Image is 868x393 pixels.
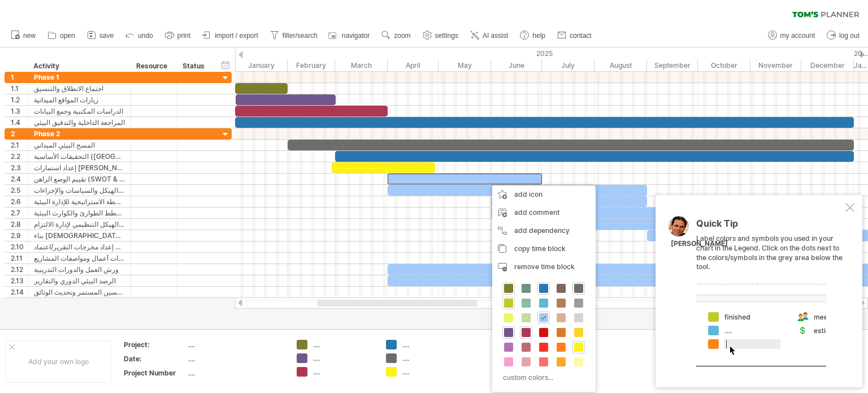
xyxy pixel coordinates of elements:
a: my account [765,28,818,43]
div: .... [313,353,375,363]
div: 1.3 [11,106,28,116]
span: filter/search [283,32,318,40]
span: new [23,32,36,40]
div: زيارات المواقع الميدانية [34,94,125,105]
span: zoom [394,32,410,40]
span: import / export [215,32,258,40]
span: my account [780,32,815,40]
div: .... [313,340,375,349]
div: المراجعة الداخلية والتدقيق البيئي [34,117,125,128]
a: open [45,28,79,43]
div: .... [188,340,283,349]
div: Activity [33,61,124,72]
div: الرصد البيئي الدوري والتقارير [34,275,125,286]
div: التحسين المستمر وتحديث الوثائق [34,287,125,297]
span: settings [435,32,458,40]
span: copy time block [514,244,566,253]
a: AI assist [467,28,511,43]
span: save [99,32,114,40]
div: 1 [11,72,28,83]
div: November 2025 [750,59,801,71]
div: [PERSON_NAME] [671,239,728,249]
div: Add your own logo [6,340,111,383]
div: 2.5 [11,185,28,196]
div: .... [402,340,464,349]
div: .... [402,367,464,377]
div: 2.11 [11,253,28,264]
div: 2.3 [11,162,28,173]
span: undo [138,32,153,40]
div: Status [183,61,207,72]
span: help [532,32,545,40]
span: open [60,32,75,40]
div: نموذج نطاقات أعمال ومواصفات المشاريع [34,253,125,264]
div: 2.12 [11,264,28,275]
div: التحقيقات الأساسية ([GEOGRAPHIC_DATA]) [34,151,125,162]
a: new [8,28,39,43]
div: Phase 2 [34,128,125,139]
span: navigator [342,32,370,40]
div: Quick Tip [696,219,843,234]
div: 2.9 [11,230,28,241]
div: .... [188,368,283,378]
div: September 2025 [647,59,698,71]
div: Phase 1 [34,72,125,83]
div: March 2025 [335,59,388,71]
div: .... [402,353,464,363]
a: settings [420,28,462,43]
div: اجتماع الانطلاق والتنسيق [34,83,125,94]
a: undo [123,28,157,43]
div: 1.4 [11,117,28,128]
div: إعداد مخرجات التقرير/اعتماد NCEC [34,241,125,252]
div: 2.4 [11,174,28,184]
div: .... [313,367,375,377]
span: print [177,32,190,40]
a: help [517,28,549,43]
div: إعداد خطط الطوارئ والكوارث البيئية [34,208,125,218]
div: بناء [DEMOGRAPHIC_DATA] (الفئة الثانية/الثالثة) [34,230,125,241]
div: July 2025 [542,59,594,71]
div: 2.8 [11,219,28,230]
div: ورش العمل والدورات التدريبية [34,264,125,275]
div: June 2025 [491,59,542,71]
span: AI assist [483,32,508,40]
span: log out [839,32,860,40]
div: 2.10 [11,241,28,252]
div: 2.7 [11,208,28,218]
div: May 2025 [439,59,491,71]
a: log out [824,28,863,43]
div: add icon [492,185,596,204]
div: 2.1 [11,140,28,150]
div: تقييم الوضع الراهن (SWOT & Gap) [34,174,125,184]
div: 2 [11,128,28,139]
div: 2.13 [11,275,28,286]
a: print [162,28,194,43]
div: Project Number [124,368,186,378]
div: 1.2 [11,94,28,105]
a: navigator [327,28,373,43]
div: add comment [492,204,596,222]
div: April 2025 [388,59,439,71]
div: .... [188,354,283,364]
a: import / export [199,28,262,43]
span: contact [570,32,592,40]
div: January 2025 [235,59,288,71]
div: 1.1 [11,83,28,94]
div: Label colors and symbols you used in your chart in the Legend. Click on the dots next to the colo... [696,219,843,366]
div: October 2025 [698,59,750,71]
div: custom colors... [498,370,587,385]
div: February 2025 [288,59,335,71]
div: December 2025 [801,59,854,71]
div: Date: [124,354,186,364]
div: تفعيل الهيكل التنظيمي لإدارة الالتزام [34,219,125,230]
a: filter/search [267,28,321,43]
a: zoom [379,28,414,43]
div: إعداد استمارات [PERSON_NAME] المعلومات [34,162,125,173]
div: 2025 [235,47,854,59]
div: Resource [136,61,171,72]
div: إعداد منهجية تفعيل الهيكل والسياسات والإجراءات [34,185,125,196]
div: 2.6 [11,196,28,207]
a: save [84,28,117,43]
div: 2.2 [11,151,28,162]
div: 2.14 [11,287,28,297]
